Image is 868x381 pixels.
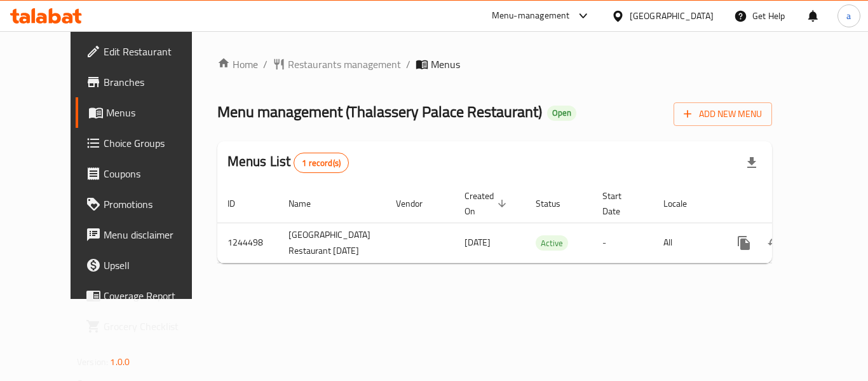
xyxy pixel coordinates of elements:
span: Branches [104,74,205,90]
a: Branches [76,67,215,97]
td: 1244498 [217,223,278,263]
h2: Menus List [227,152,349,173]
nav: breadcrumb [217,57,772,72]
span: Coupons [104,166,205,181]
div: [GEOGRAPHIC_DATA] [630,9,714,23]
span: Coverage Report [104,288,205,303]
span: Promotions [104,197,205,212]
span: Status [536,196,577,211]
span: Active [536,236,568,251]
button: more [729,228,759,258]
span: Version: [77,354,108,370]
a: Coverage Report [76,281,215,311]
a: Restaurants management [273,57,401,72]
span: Menus [106,105,205,120]
div: Total records count [294,153,349,173]
td: [GEOGRAPHIC_DATA] Restaurant [DATE] [278,223,386,263]
a: Edit Restaurant [76,36,215,67]
li: / [263,57,268,72]
button: Add New Menu [674,102,772,126]
span: Menu management ( Thalassery Palace Restaurant ) [217,97,542,126]
button: Change Status [759,228,790,258]
td: All [653,223,719,263]
div: Open [547,106,576,121]
a: Promotions [76,189,215,219]
a: Upsell [76,250,215,281]
span: Menus [431,57,460,72]
td: - [592,223,653,263]
a: Home [217,57,258,72]
span: Restaurants management [288,57,401,72]
table: enhanced table [217,184,861,263]
span: Open [547,107,576,118]
span: Choice Groups [104,135,205,151]
a: Grocery Checklist [76,311,215,342]
th: Actions [719,184,861,223]
a: Menu disclaimer [76,219,215,250]
a: Choice Groups [76,128,215,158]
span: Start Date [602,188,638,219]
span: Grocery Checklist [104,319,205,334]
span: a [846,9,851,23]
div: Export file [736,148,767,178]
span: Menu disclaimer [104,227,205,242]
span: Created On [465,188,510,219]
span: Upsell [104,258,205,273]
span: ID [227,196,252,211]
div: Menu-management [492,8,570,24]
a: Coupons [76,158,215,189]
span: Name [288,196,327,211]
span: Add New Menu [684,106,762,122]
span: 1.0.0 [110,354,130,370]
li: / [406,57,410,72]
span: Edit Restaurant [104,44,205,59]
span: 1 record(s) [294,157,348,169]
span: Vendor [396,196,439,211]
span: Locale [663,196,703,211]
a: Menus [76,97,215,128]
span: [DATE] [465,234,491,251]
